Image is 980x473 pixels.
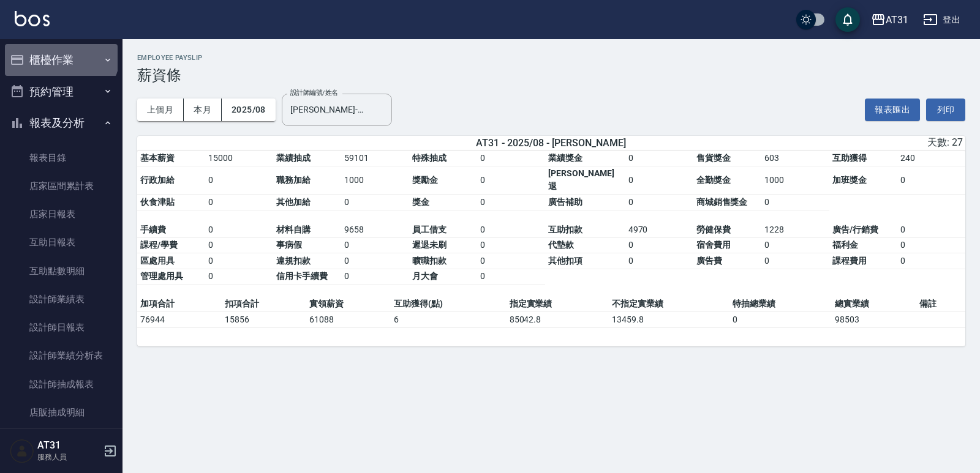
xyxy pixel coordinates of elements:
[412,153,447,163] span: 特殊抽成
[10,439,34,463] img: Person
[625,151,693,166] td: 0
[276,197,311,207] span: 其他加給
[5,44,118,76] button: 櫃檯作業
[625,237,693,253] td: 0
[477,151,545,166] td: 0
[5,200,118,228] a: 店家日報表
[729,296,832,312] td: 特抽總業績
[832,240,858,250] span: 福利金
[926,99,965,121] button: 列印
[341,222,409,238] td: 9658
[137,296,222,312] td: 加項合計
[476,137,626,149] span: AT31 - 2025/08 - [PERSON_NAME]
[548,256,582,266] span: 其他扣項
[412,197,429,207] span: 獎金
[137,151,965,297] table: a dense table
[832,256,867,266] span: 課程費用
[5,341,118,370] a: 設計師業績分析表
[832,175,867,185] span: 加班獎金
[306,312,391,328] td: 61088
[866,7,913,32] button: AT31
[276,175,311,185] span: 職務加給
[341,195,409,210] td: 0
[548,240,574,250] span: 代墊款
[276,153,311,163] span: 業績抽成
[548,153,582,163] span: 業績獎金
[729,312,832,328] td: 0
[507,312,609,328] td: 85042.8
[184,99,222,121] button: 本月
[761,237,829,253] td: 0
[140,256,175,266] span: 區處用具
[140,175,175,185] span: 行政加給
[507,296,609,312] td: 指定實業績
[137,67,965,84] h3: 薪資條
[609,296,729,312] td: 不指定實業績
[137,99,184,121] button: 上個月
[761,222,829,238] td: 1228
[205,237,273,253] td: 0
[205,151,273,166] td: 15000
[341,269,409,285] td: 0
[205,222,273,238] td: 0
[696,197,748,207] span: 商城銷售獎金
[5,76,118,108] button: 預約管理
[696,175,731,185] span: 全勤獎金
[391,296,506,312] td: 互助獲得(點)
[140,240,178,250] span: 課程/學費
[5,257,118,285] a: 互助點數明細
[341,237,409,253] td: 0
[477,166,545,195] td: 0
[548,225,582,234] span: 互助扣款
[205,166,273,195] td: 0
[222,99,276,121] button: 2025/08
[5,285,118,313] a: 設計師業績表
[15,11,50,26] img: Logo
[5,370,118,398] a: 設計師抽成報表
[625,195,693,210] td: 0
[5,398,118,426] a: 店販抽成明細
[341,253,409,269] td: 0
[205,269,273,285] td: 0
[391,312,506,328] td: 6
[341,166,409,195] td: 1000
[412,256,447,266] span: 曠職扣款
[5,107,118,139] button: 報表及分析
[696,153,731,163] span: 售貨獎金
[140,225,166,234] span: 手續費
[412,225,447,234] span: 員工借支
[276,271,328,281] span: 信用卡手續費
[548,168,614,191] span: [PERSON_NAME]退
[832,296,916,312] td: 總實業績
[696,225,731,234] span: 勞健保費
[897,237,965,253] td: 0
[897,151,965,166] td: 240
[205,195,273,210] td: 0
[5,144,118,172] a: 報表目錄
[835,7,860,32] button: save
[832,153,867,163] span: 互助獲得
[140,197,175,207] span: 伙食津貼
[137,312,222,328] td: 76944
[761,253,829,269] td: 0
[290,88,338,97] label: 設計師編號/姓名
[832,225,878,234] span: 廣告/行銷費
[37,452,100,463] p: 服務人員
[140,271,183,281] span: 管理處用具
[140,153,175,163] span: 基本薪資
[412,175,438,185] span: 獎勵金
[341,151,409,166] td: 59101
[222,312,306,328] td: 15856
[222,296,306,312] td: 扣項合計
[625,253,693,269] td: 0
[37,439,100,452] h5: AT31
[548,197,582,207] span: 廣告補助
[897,222,965,238] td: 0
[832,312,916,328] td: 98503
[5,228,118,256] a: 互助日報表
[761,151,829,166] td: 603
[276,240,302,250] span: 事病假
[412,240,447,250] span: 遲退未刷
[412,271,438,281] span: 月大會
[609,312,729,328] td: 13459.8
